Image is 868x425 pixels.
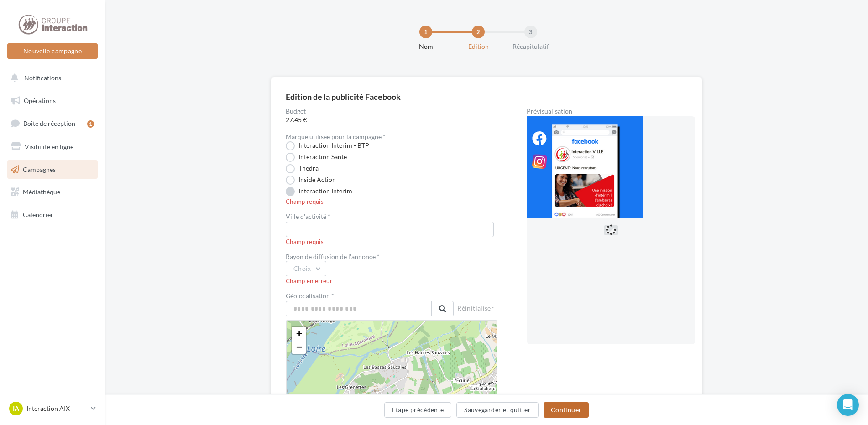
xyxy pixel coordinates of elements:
[837,394,859,416] div: Open Intercom Messenger
[286,293,454,299] label: Géolocalisation *
[397,42,455,51] div: Nom
[24,97,56,104] span: Opérations
[13,404,19,413] span: IA
[286,187,352,196] label: Interaction Interim
[419,26,432,38] div: 1
[26,404,87,413] p: Interaction AIX
[5,68,96,88] button: Notifications
[286,238,497,246] div: Champ requis
[7,43,98,59] button: Nouvelle campagne
[472,26,485,38] div: 2
[5,160,99,179] a: Campagnes
[296,327,302,339] span: +
[384,402,452,418] button: Etape précédente
[296,341,302,352] span: −
[527,108,687,114] div: Prévisualisation
[286,115,497,124] span: 27.45 €
[286,153,347,162] label: Interaction Sante
[23,165,56,173] span: Campagnes
[502,42,560,51] div: Récapitulatif
[24,74,61,82] span: Notifications
[449,42,507,51] div: Edition
[286,213,490,220] label: Ville d'activité *
[286,141,369,150] label: Interaction Interim - BTP
[527,116,643,218] img: operation-preview
[7,400,98,417] a: IA Interaction AIX
[5,205,99,224] a: Calendrier
[524,26,537,38] div: 3
[23,211,53,218] span: Calendrier
[286,134,386,140] label: Marque utilisée pour la campagne *
[5,91,99,110] a: Opérations
[5,137,99,156] a: Visibilité en ligne
[286,176,336,185] label: Inside Action
[292,340,306,354] a: Zoom out
[286,198,497,206] div: Champ requis
[5,114,99,133] a: Boîte de réception1
[292,327,306,340] a: Zoom in
[5,182,99,202] a: Médiathèque
[286,93,401,101] div: Edition de la publicité Facebook
[23,188,60,196] span: Médiathèque
[456,402,539,418] button: Sauvegarder et quitter
[25,143,73,150] span: Visibilité en ligne
[87,120,94,128] div: 1
[286,254,497,260] div: Rayon de diffusion de l'annonce *
[286,164,319,173] label: Thedra
[286,261,326,276] button: Choix
[454,303,497,316] button: Réinitialiser
[23,119,75,127] span: Boîte de réception
[286,277,497,285] div: Champ en erreur
[286,108,497,114] label: Budget
[544,402,589,418] button: Continuer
